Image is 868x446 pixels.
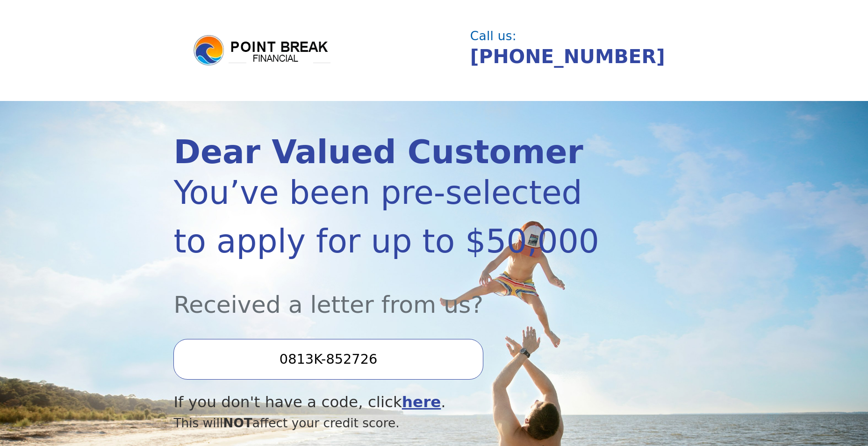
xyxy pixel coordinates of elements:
[192,34,332,67] img: logo.png
[173,391,616,414] div: If you don't have a code, click .
[173,266,616,322] div: Received a letter from us?
[173,339,483,379] input: Enter your Offer Code:
[173,414,616,432] div: This will affect your credit score.
[173,136,616,168] div: Dear Valued Customer
[470,45,665,68] a: [PHONE_NUMBER]
[223,416,252,430] span: NOT
[402,393,441,411] a: here
[470,30,687,42] div: Call us:
[173,168,616,266] div: You’ve been pre-selected to apply for up to $50,000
